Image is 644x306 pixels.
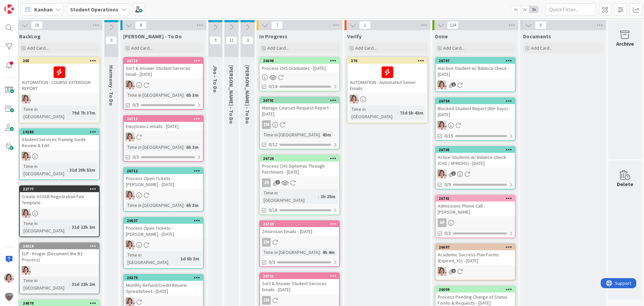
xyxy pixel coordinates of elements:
div: 26721 [263,274,339,278]
div: EW [20,209,99,218]
div: Time in [GEOGRAPHIC_DATA] [22,163,67,177]
span: : [183,202,184,209]
img: EW [22,209,31,218]
div: 265AUTOMATION - COURSE EXTENSION REPORT [20,58,99,93]
img: EW [126,191,135,200]
div: 26712 [127,169,203,173]
span: 0/3 [132,101,139,108]
div: 31d 22h 2m [70,280,97,288]
div: 22777Create ASVAB Registration Fee Template [20,186,99,207]
a: 26704Blocked Student Report (60+ Days) - [DATE]EW0/15 [435,97,516,141]
img: EW [438,267,446,276]
div: EW [20,266,99,275]
a: 276AUTOMATION - Automated Senior EmailsEWTime in [GEOGRAPHIC_DATA]:73d 5h 43m [347,57,428,123]
div: 3h 25m [319,193,337,200]
div: JR [260,178,339,187]
div: 26720 [260,221,339,227]
div: 26699 [436,287,515,293]
span: : [67,166,68,174]
div: ZM [260,238,339,247]
a: 26718Sort & Answer Student Services Email - [DATE]EWTime in [GEOGRAPHIC_DATA]:6h 3m0/3 [123,57,204,110]
div: EW [436,81,515,89]
span: : [69,280,70,288]
div: EW [124,241,203,249]
div: Time in [GEOGRAPHIC_DATA] [262,249,320,256]
div: 26741 [436,195,515,202]
a: 26698Process CHS Graduates - [DATE]0/14 [259,57,340,91]
span: 1x [511,6,520,13]
div: 26726 [263,156,339,161]
div: Ewojtowicz emails - [DATE] [124,122,203,131]
div: 26637Process Open Tickets - [PERSON_NAME] - [DATE] [124,218,203,238]
div: 4h 4m [321,249,336,256]
div: ZM [260,296,339,305]
div: 43m [321,131,333,138]
div: 6h 3m [184,91,200,99]
div: EW [124,81,203,89]
img: avatar [4,292,14,302]
div: 26726Process CHS Diplomas Through Parchment - [DATE] [260,156,339,176]
img: Visit kanbanzone.com [4,4,14,14]
div: 26712Process Open Tickets - [PERSON_NAME] - [DATE] [124,168,203,189]
div: Active Students w/ Balance Check (CHS / VFMOHS) - [DATE] [436,153,515,168]
span: 8 [135,21,147,29]
div: Academic Success Plan Forms (Expired_X1) - [DATE] [436,250,515,265]
div: 26637 [124,218,203,224]
div: Time in [GEOGRAPHIC_DATA] [22,277,69,292]
div: 26704Blocked Student Report (60+ Days) - [DATE] [436,98,515,119]
span: Amanda - To Do [228,65,235,124]
span: 124 [447,21,459,29]
span: Jho - To Do [212,65,219,93]
div: 26705 [436,147,515,153]
div: 26718 [127,58,203,63]
span: In Progress [259,33,287,40]
a: 26712Process Open Tickets - [PERSON_NAME] - [DATE]EWTime in [GEOGRAPHIC_DATA]:6h 3m [123,167,204,212]
div: Process Open Tickets - [PERSON_NAME] - [DATE] [124,224,203,238]
div: Monthly Refund/Credit Review Spreadsheet - [DATE] [124,281,203,296]
span: 1 [451,82,456,87]
div: 24019ELP - Kruger (Document the B2 Process) [20,243,99,264]
div: 26701 [260,97,339,103]
div: AP [436,218,515,227]
img: EW [22,266,31,275]
span: 0/12 [269,141,277,148]
a: 26720Zmorrison Emails - [DATE]ZMTime in [GEOGRAPHIC_DATA]:4h 4m0/3 [259,220,340,267]
div: 265 [20,58,99,64]
span: Documents [523,33,551,40]
span: Add Card... [355,45,377,51]
div: 26698 [260,58,339,64]
div: 26741 [439,196,515,201]
div: 26704 [439,99,515,103]
div: 26707 [439,58,515,63]
a: 19280Student Services Training Guide Review & EditEWTime in [GEOGRAPHIC_DATA]:31d 20h 53m [19,128,100,180]
a: 26726Process CHS Diplomas Through Parchment - [DATE]JRTime in [GEOGRAPHIC_DATA]:3h 25m0/18 [259,155,340,215]
div: 24870 [23,301,99,306]
div: 26705Active Students w/ Balance Check (CHS / VFMOHS) - [DATE] [436,147,515,168]
div: EW [124,191,203,200]
span: : [318,193,319,200]
div: 24019 [20,243,99,249]
input: Quick Filter... [545,3,596,15]
span: Add Card... [443,45,465,51]
span: 16 [31,21,43,29]
span: 1 [359,21,371,29]
img: EW [4,273,14,283]
img: EW [126,241,135,249]
span: 11 [226,36,237,44]
div: 31d 22h 2m [70,223,97,231]
div: Time in [GEOGRAPHIC_DATA] [22,105,69,120]
div: 26713 [127,117,203,121]
span: 0/14 [269,83,277,90]
span: 0/3 [132,154,139,161]
div: EW [436,170,515,178]
div: Create ASVAB Registration Fee Template [20,192,99,207]
span: 0 [535,21,546,29]
div: ZM [262,296,271,305]
div: 26698Process CHS Graduates - [DATE] [260,58,339,73]
span: : [320,131,321,138]
a: 24019ELP - Kruger (Document the B2 Process)EWTime in [GEOGRAPHIC_DATA]:31d 22h 2m [19,243,100,294]
img: EW [126,133,135,141]
span: Kanban [34,5,53,13]
div: 26718 [124,58,203,64]
div: EW [124,133,203,141]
